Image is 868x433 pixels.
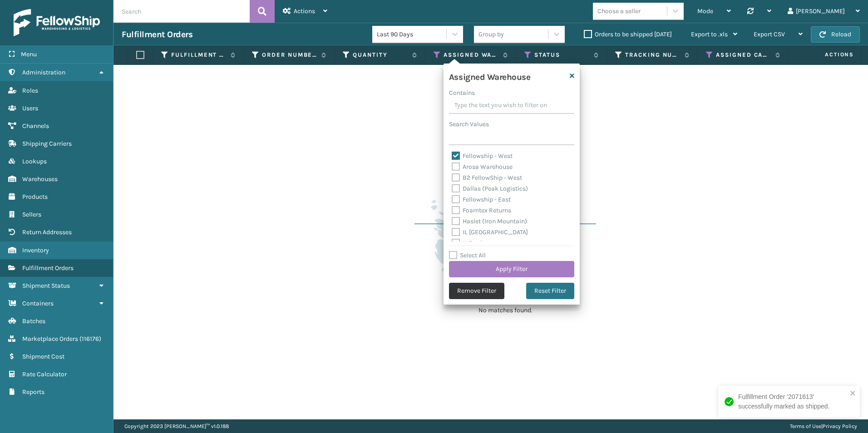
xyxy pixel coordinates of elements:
button: close [850,389,856,398]
label: Tracking Number [625,51,680,59]
span: Actions [294,7,315,15]
span: Export to .xls [691,30,728,38]
label: B2 FellowShip - West [452,174,522,182]
span: Menu [21,50,37,58]
button: Apply Filter [449,261,574,277]
label: Assigned Warehouse [444,51,498,59]
label: Arosa Warehouse [452,163,513,171]
span: Containers [22,300,54,307]
span: Administration [22,69,65,76]
span: Fulfillment Orders [22,264,74,272]
label: Foamtex Returns [452,207,511,214]
span: Inventory [22,246,49,254]
label: Orders to be shipped [DATE] [584,30,672,38]
img: logo [14,9,100,36]
label: Fulfillment Order Id [171,51,226,59]
span: Mode [697,7,713,15]
span: Users [22,104,38,112]
label: Fellowship - West [452,152,513,160]
label: Fellowship - East [452,196,511,203]
span: Export CSV [754,30,785,38]
p: Copyright 2023 [PERSON_NAME]™ v 1.0.188 [124,419,229,433]
div: Last 90 Days [377,30,447,39]
span: Shipping Carriers [22,140,72,148]
label: Order Number [262,51,317,59]
div: Fulfillment Order '2071613' successfully marked as shipped. [738,392,847,411]
button: Remove Filter [449,283,504,299]
button: Reset Filter [526,283,574,299]
h4: Assigned Warehouse [449,69,530,83]
label: Haslet (Iron Mountain) [452,217,527,225]
label: IL [GEOGRAPHIC_DATA] [452,228,528,236]
label: Select All [449,251,486,259]
span: Roles [22,87,38,94]
span: ( 116176 ) [79,335,101,343]
label: Dallas (Peak Logistics) [452,185,528,192]
span: Channels [22,122,49,130]
label: Contains [449,88,475,98]
div: Choose a seller [597,6,641,16]
span: Actions [796,47,859,62]
span: Rate Calculator [22,370,67,378]
label: IL Perris [452,239,485,247]
h3: Fulfillment Orders [122,29,192,40]
input: Type the text you wish to filter on [449,98,574,114]
span: Lookups [22,157,47,165]
button: Reload [811,26,860,43]
span: Warehouses [22,175,58,183]
span: Return Addresses [22,228,72,236]
label: Assigned Carrier Service [716,51,771,59]
label: Search Values [449,119,489,129]
label: Status [534,51,589,59]
div: Group by [478,30,504,39]
span: Batches [22,317,45,325]
span: Shipment Cost [22,353,64,360]
span: Shipment Status [22,282,70,290]
label: Quantity [353,51,408,59]
span: Reports [22,388,44,396]
span: Products [22,193,48,201]
span: Marketplace Orders [22,335,78,343]
span: Sellers [22,211,41,218]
